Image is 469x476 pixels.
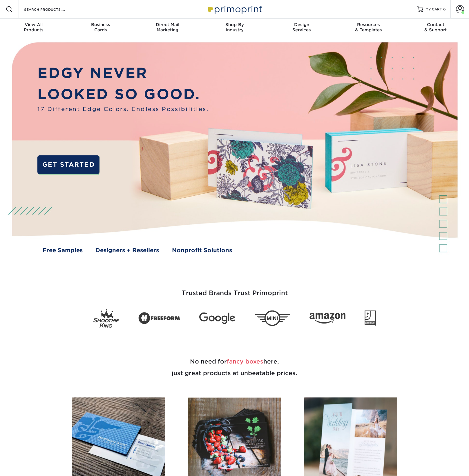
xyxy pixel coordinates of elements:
[67,22,134,32] div: Cards
[134,22,201,27] span: Direct Mail
[335,22,402,32] div: & Templates
[402,19,469,37] a: Contact& Support
[425,7,442,12] span: MY CART
[268,22,335,27] span: Design
[95,246,159,255] a: Designers + Resellers
[443,7,446,11] span: 0
[37,105,209,113] span: 17 Different Edge Colors. Endless Possibilities.
[268,22,335,32] div: Services
[402,22,469,27] span: Contact
[206,3,264,15] img: Primoprint
[67,19,134,37] a: BusinessCards
[254,310,290,326] img: Mini
[37,155,99,174] a: GET STARTED
[93,308,119,328] img: Smoothie King
[67,22,134,27] span: Business
[365,310,376,326] img: Goodwill
[309,313,345,324] img: Amazon
[335,19,402,37] a: Resources& Templates
[37,63,209,84] p: EDGY NEVER
[134,22,201,32] div: Marketing
[201,22,268,32] div: Industry
[199,312,235,324] img: Google
[134,19,201,37] a: Direct MailMarketing
[172,246,232,255] a: Nonprofit Solutions
[402,22,469,32] div: & Support
[201,19,268,37] a: Shop ByIndustry
[43,246,83,255] a: Free Samples
[201,22,268,27] span: Shop By
[138,309,180,328] img: Freeform
[65,275,404,304] h3: Trusted Brands Trust Primoprint
[23,6,80,13] input: SEARCH PRODUCTS.....
[227,358,263,365] span: fancy boxes
[37,84,209,105] p: LOOKED SO GOOD.
[65,342,404,393] h2: No need for here, just great products at unbeatable prices.
[268,19,335,37] a: DesignServices
[335,22,402,27] span: Resources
